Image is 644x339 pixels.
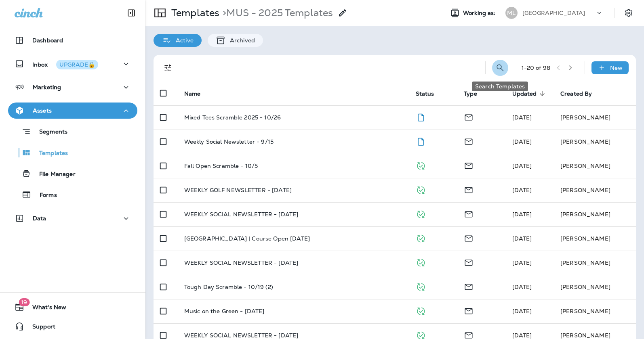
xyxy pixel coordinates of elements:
span: Type [464,90,477,97]
span: Type [464,90,488,97]
p: WEEKLY SOCIAL NEWSLETTER - [DATE] [184,259,299,266]
span: Email [464,113,474,120]
span: Published [416,331,426,338]
p: Mixed Tees Scramble 2025 - 10/26 [184,114,281,121]
button: Support [8,318,137,335]
button: Segments [8,123,137,140]
p: Active [172,37,194,44]
span: What's New [24,304,66,314]
span: Draft [416,113,426,120]
div: UPGRADE🔒 [59,62,95,67]
span: Hailey Rutkowski [512,162,532,169]
p: Music on the Green - [DATE] [184,308,265,314]
span: Hailey Rutkowski [512,114,532,121]
p: [GEOGRAPHIC_DATA] | Course Open [DATE] [184,235,310,242]
button: Collapse Sidebar [120,5,143,21]
button: Data [8,210,137,226]
p: Segments [31,128,67,136]
span: Meredith Otero [512,235,532,242]
span: Email [464,161,474,169]
p: Dashboard [32,37,63,44]
p: Forms [32,192,57,199]
span: Draft [416,137,426,144]
span: Name [184,90,211,97]
p: Data [33,215,46,222]
span: Support [24,323,55,333]
button: Settings [621,6,636,20]
div: ML [505,7,518,19]
button: Search Templates [492,60,508,76]
p: Archived [226,37,255,44]
td: [PERSON_NAME] [554,275,636,299]
td: [PERSON_NAME] [554,130,636,154]
span: Working as: [463,10,497,17]
p: New [610,65,623,71]
span: Published [416,258,426,266]
button: File Manager [8,165,137,182]
button: Forms [8,186,137,203]
span: 19 [19,298,29,306]
p: Tough Day Scramble - 10/19 (2) [184,284,273,290]
span: Email [464,137,474,144]
button: Filters [160,60,176,76]
p: WEEKLY SOCIAL NEWSLETTER - [DATE] [184,332,299,339]
span: Hailey Rutkowski [512,283,532,291]
div: Search Templates [472,82,528,91]
span: Published [416,186,426,193]
span: Meredith Otero [512,308,532,315]
button: 19What's New [8,299,137,315]
td: [PERSON_NAME] [554,299,636,323]
button: Templates [8,144,137,161]
td: [PERSON_NAME] [554,251,636,275]
span: Updated [512,90,537,97]
p: Marketing [33,84,61,90]
p: Weekly Social Newsletter - 9/15 [184,138,274,145]
p: Templates [31,150,68,157]
p: [GEOGRAPHIC_DATA] [522,10,585,16]
span: Published [416,307,426,314]
button: Dashboard [8,32,137,48]
p: Fall Open Scramble - 10/5 [184,163,258,169]
p: Templates [168,7,219,19]
p: Inbox [32,60,98,68]
p: WEEKLY SOCIAL NEWSLETTER - [DATE] [184,211,299,218]
span: Email [464,307,474,314]
span: Status [416,90,434,97]
button: InboxUPGRADE🔒 [8,56,137,72]
span: Meredith Otero [512,332,532,339]
td: [PERSON_NAME] [554,105,636,130]
span: Email [464,282,474,290]
span: Published [416,234,426,241]
div: 1 - 20 of 98 [522,65,550,71]
span: Status [416,90,445,97]
span: Meredith Otero [512,186,532,194]
span: Email [464,234,474,241]
p: File Manager [31,171,76,178]
button: Assets [8,103,137,119]
span: Email [464,210,474,217]
td: [PERSON_NAME] [554,154,636,178]
span: Email [464,186,474,193]
td: [PERSON_NAME] [554,226,636,251]
td: [PERSON_NAME] [554,178,636,202]
p: WEEKLY GOLF NEWSLETTER - [DATE] [184,187,292,193]
p: Assets [33,107,52,114]
span: Email [464,258,474,266]
td: [PERSON_NAME] [554,202,636,226]
span: Created By [560,90,592,97]
span: Updated [512,90,547,97]
span: Name [184,90,201,97]
span: Created By [560,90,602,97]
span: Published [416,161,426,169]
button: UPGRADE🔒 [56,60,98,69]
button: Marketing [8,79,137,95]
span: Meredith Otero [512,259,532,266]
p: MUS - 2025 Templates [219,7,333,19]
span: Meredith Otero [512,211,532,218]
span: Published [416,282,426,290]
span: Published [416,210,426,217]
span: Hailey Rutkowski [512,138,532,145]
span: Email [464,331,474,338]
